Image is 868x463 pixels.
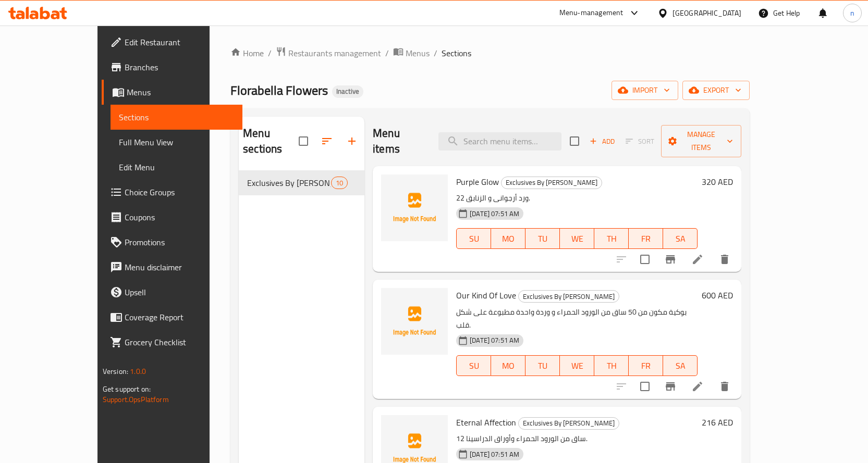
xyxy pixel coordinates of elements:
button: SA [663,228,698,249]
a: Edit menu item [691,380,704,393]
span: Menu disclaimer [125,261,234,273]
button: delete [712,374,737,399]
nav: breadcrumb [230,46,750,60]
button: Add section [339,129,364,154]
div: Exclusives By Florabella [518,417,619,430]
button: WE [560,355,594,376]
span: SA [667,358,693,373]
button: TH [594,228,629,249]
span: export [691,84,741,97]
span: 1.0.0 [130,365,146,378]
span: Promotions [125,236,234,248]
a: Home [230,47,264,59]
span: Exclusives By [PERSON_NAME] [502,177,602,189]
span: Purple Glow [456,174,499,190]
button: FR [629,355,663,376]
p: 12 ساق من الورود الحمراء وأوراق الدراسينا. [456,432,698,445]
span: TH [598,358,625,373]
span: [DATE] 07:51 AM [466,209,523,219]
button: SU [456,228,491,249]
span: Upsell [125,286,234,298]
span: Edit Menu [119,161,234,173]
button: MO [491,228,525,249]
p: بوكية مكون من 50 ساق من الورود الحمراء و وردة واحدة مطبوعة على شكل قلب. [456,306,698,332]
span: Eternal Affection [456,415,516,430]
span: Inactive [332,87,363,96]
span: Branches [125,61,234,73]
span: [DATE] 07:51 AM [466,449,523,459]
span: import [620,84,670,97]
span: Select section first [619,133,661,149]
span: 10 [332,178,347,188]
span: SU [461,231,487,246]
button: TU [525,355,560,376]
div: Exclusives By Florabella [501,177,602,189]
button: export [682,81,750,100]
a: Restaurants management [276,46,381,60]
span: Sections [442,47,471,59]
span: Sections [119,111,234,123]
img: Purple Glow [381,174,448,241]
button: Manage items [661,125,741,157]
a: Coupons [102,205,242,230]
button: MO [491,355,525,376]
a: Menus [393,46,430,60]
h6: 216 AED [702,415,733,430]
span: Our Kind Of Love [456,287,516,303]
span: Get support on: [103,382,151,396]
span: TU [530,231,556,246]
span: Full Menu View [119,136,234,148]
span: Restaurants management [288,47,381,59]
h2: Menu sections [243,126,299,157]
span: Select to update [634,248,656,270]
li: / [385,47,389,59]
div: Exclusives By Florabella [247,177,331,189]
span: Menus [406,47,430,59]
button: FR [629,228,663,249]
span: Select all sections [292,130,314,152]
span: Manage items [669,128,733,154]
span: Coupons [125,211,234,223]
span: MO [495,358,521,373]
a: Upsell [102,280,242,305]
a: Choice Groups [102,180,242,205]
div: Exclusives By Florabella [518,290,619,303]
button: SU [456,355,491,376]
button: Add [585,133,619,149]
span: Add item [585,133,619,149]
span: Grocery Checklist [125,336,234,348]
li: / [434,47,437,59]
div: Exclusives By [PERSON_NAME]10 [239,170,364,195]
span: Select section [564,130,585,152]
nav: Menu sections [239,166,364,199]
span: WE [564,358,590,373]
h6: 320 AED [702,174,733,189]
a: Menu disclaimer [102,255,242,280]
a: Coverage Report [102,305,242,330]
span: [DATE] 07:51 AM [466,335,523,345]
span: Coverage Report [125,311,234,323]
a: Grocery Checklist [102,330,242,355]
span: Exclusives By [PERSON_NAME] [519,417,619,429]
a: Edit Menu [111,155,242,180]
a: Full Menu View [111,130,242,155]
span: Florabella Flowers [230,79,328,102]
li: / [268,47,272,59]
button: SA [663,355,698,376]
button: Branch-specific-item [658,374,683,399]
span: Select to update [634,376,656,397]
span: WE [564,231,590,246]
a: Menus [102,80,242,105]
span: FR [633,358,659,373]
span: Edit Restaurant [125,36,234,48]
button: TH [594,355,629,376]
span: TH [598,231,625,246]
span: Choice Groups [125,186,234,198]
span: Sort sections [314,129,339,154]
span: Menus [127,86,234,98]
div: Menu-management [559,7,624,19]
button: WE [560,228,594,249]
span: n [850,7,854,19]
span: Exclusives By [PERSON_NAME] [519,291,619,303]
div: items [331,177,348,189]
